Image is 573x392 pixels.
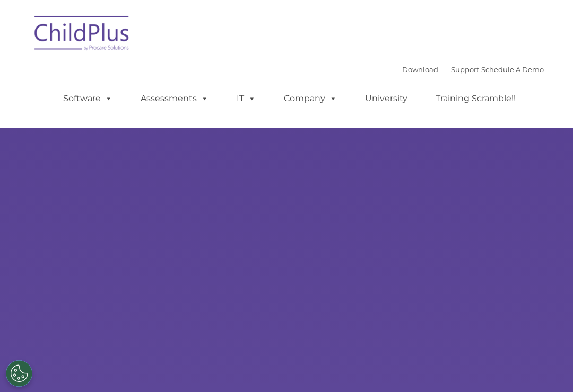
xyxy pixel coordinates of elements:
[273,88,348,109] a: Company
[425,88,526,109] a: Training Scramble!!
[354,88,418,109] a: University
[29,8,135,61] img: ChildPlus by Procare Solutions
[520,341,573,392] iframe: Chat Widget
[53,88,123,109] a: Software
[451,65,479,74] a: Support
[481,65,544,74] a: Schedule A Demo
[402,65,438,74] a: Download
[6,360,32,387] button: Cookies Settings
[402,65,544,74] font: |
[130,88,219,109] a: Assessments
[226,88,266,109] a: IT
